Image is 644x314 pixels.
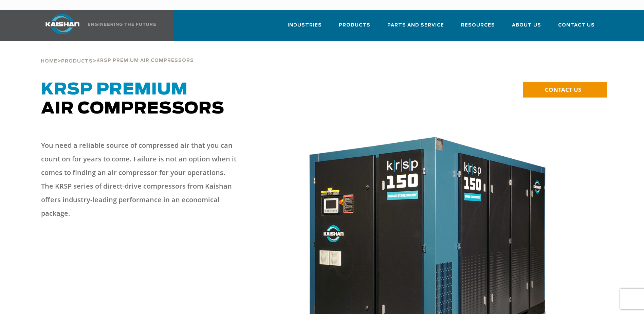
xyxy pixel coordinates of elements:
[41,41,194,67] div: > >
[288,21,322,29] span: Industries
[558,16,595,39] a: Contact Us
[41,59,57,64] span: Home
[523,82,607,98] a: CONTACT US
[339,16,370,39] a: Products
[37,14,88,34] img: kaishan logo
[41,58,57,64] a: Home
[88,23,156,26] img: Engineering the future
[37,10,157,41] a: Kaishan USA
[545,86,581,93] span: CONTACT US
[512,21,541,29] span: About Us
[61,59,93,64] span: Products
[288,16,322,39] a: Industries
[339,21,370,29] span: Products
[387,16,444,39] a: Parts and Service
[61,58,93,64] a: Products
[512,16,541,39] a: About Us
[41,82,224,117] span: Air Compressors
[96,58,194,63] span: krsp premium air compressors
[41,82,188,98] span: KRSP Premium
[558,21,595,29] span: Contact Us
[461,16,495,39] a: Resources
[387,21,444,29] span: Parts and Service
[41,139,238,220] p: You need a reliable source of compressed air that you can count on for years to come. Failure is ...
[461,21,495,29] span: Resources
